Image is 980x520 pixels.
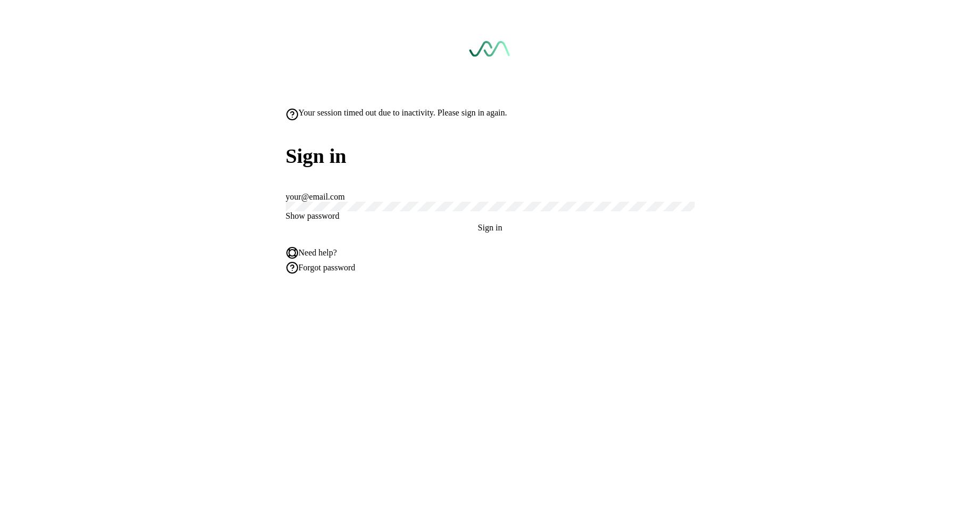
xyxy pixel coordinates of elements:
a: Need help? [286,246,337,259]
span: Show password [286,211,340,221]
button: Sign in [286,223,695,233]
input: your@email.com [286,192,695,202]
img: See-Mode Logo [469,41,512,67]
a: Forgot password [286,261,356,274]
span: Sign in [286,141,695,172]
a: Go to sign in [469,41,512,67]
span: Your session timed out due to inactivity. Please sign in again. [299,108,507,118]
